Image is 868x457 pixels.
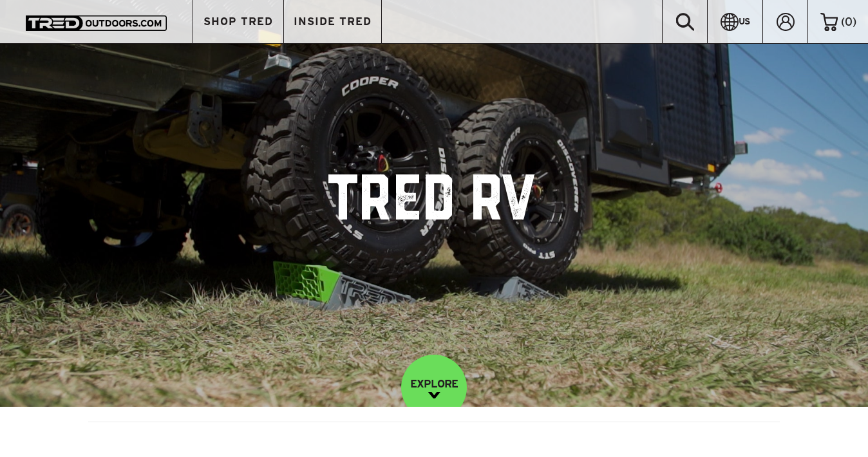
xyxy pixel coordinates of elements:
h1: TRED RV [328,174,540,232]
span: INSIDE TRED [294,16,372,27]
span: 0 [845,15,853,28]
img: down-image [428,392,440,398]
img: TRED Outdoors America [26,15,167,31]
img: cart-icon [820,13,838,31]
a: EXPLORE [401,355,467,420]
span: ( ) [841,16,856,28]
span: SHOP TRED [203,16,273,27]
